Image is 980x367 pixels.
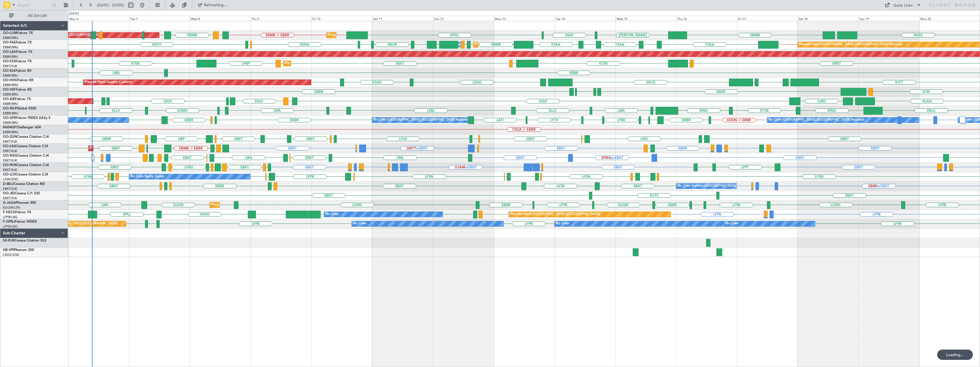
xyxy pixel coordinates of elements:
span: All Aircraft [15,14,60,18]
a: F-GPNJFalcon 900EX [3,220,37,224]
a: G-JAGAPhenom 300 [3,201,36,205]
span: OO-FSX [3,60,16,63]
a: EBKT/KJK [3,187,17,191]
span: OO-ROK [3,163,17,167]
a: OO-LXACessna Citation CJ4 [3,145,48,148]
button: Refreshing... [195,1,229,10]
a: EBKT/KJK [3,149,17,153]
span: OO-LUM [3,31,17,35]
a: EGGW/LTN [3,206,20,210]
a: EBBR/BRU [3,83,18,87]
div: Planned Maint Kortrijk-[GEOGRAPHIC_DATA] [90,144,156,153]
span: HB-VPI [3,248,14,252]
div: No Crew [GEOGRAPHIC_DATA] ([GEOGRAPHIC_DATA] National) [373,116,469,124]
div: Planned Maint [GEOGRAPHIC_DATA] ([GEOGRAPHIC_DATA] National) [799,40,903,49]
div: Mon 13 [494,16,555,21]
a: F-HECDFalcon 7X [3,211,31,214]
span: [DATE] - [DATE] [97,3,124,8]
a: N604GFChallenger 604 [3,126,41,129]
a: OO-ELKFalcon 8X [3,69,31,73]
a: OO-VSFFalcon 8X [3,88,32,91]
span: OO-LXA [3,145,16,148]
div: Thu 16 [676,16,737,21]
a: OO-AIEFalcon 7X [3,97,31,101]
a: OO-HHOFalcon 8X [3,79,33,82]
div: Unplanned Maint [GEOGRAPHIC_DATA] ([GEOGRAPHIC_DATA]) [24,220,118,228]
a: EBKT/KJK [3,64,17,68]
a: LFPB/LBG [3,215,18,219]
div: Tue 7 [129,16,190,21]
div: Sat 18 [798,16,858,21]
div: Sun 19 [858,16,919,21]
a: EBBR/BRU [3,111,18,115]
a: D-IBLUCessna Citation M2 [3,182,45,186]
div: No Crew [326,210,339,219]
a: LSGG/GVA [3,253,19,257]
span: G-JAGA [3,201,16,205]
span: F-HECD [3,211,15,214]
a: EBBR/BRU [3,92,18,97]
span: OO-ZUN [3,135,17,139]
div: Sat 11 [372,16,433,21]
span: N604GF [3,126,16,129]
a: EBBR/BRU [3,36,18,40]
div: Loading... [937,350,973,360]
a: EBBR/BRU [3,45,18,49]
div: No Crew Nancy (Essey) [130,172,164,181]
div: Quick Links [893,3,913,9]
input: Airport [17,1,50,9]
a: OO-ROKCessna Citation CJ4 [3,163,49,167]
a: EBKT/KJK [3,196,17,200]
span: OO-NSG [3,154,17,157]
div: No Crew [353,220,366,228]
span: OO-ELK [3,69,16,73]
div: Thu 9 [250,16,311,21]
a: HB-VPIPhenom 300 [3,248,34,252]
a: LFSN/ENC [3,177,19,181]
span: OO-VSF [3,88,16,91]
a: OO-LUMFalcon 7X [3,31,33,35]
div: Tue 14 [555,16,615,21]
div: Planned Maint [GEOGRAPHIC_DATA] ([GEOGRAPHIC_DATA]) [211,201,301,209]
div: Planned Maint [GEOGRAPHIC_DATA] ([GEOGRAPHIC_DATA]) [510,210,600,219]
span: OO-GPE [3,116,16,120]
span: SX-RJB [3,239,15,242]
span: D-IBLU [3,182,14,186]
div: No Crew [556,220,569,228]
div: AOG Maint [GEOGRAPHIC_DATA] [52,31,102,39]
div: Planned Maint Geneva (Cointrin) [85,78,132,87]
a: OO-ZUNCessna Citation CJ4 [3,135,49,139]
a: OO-LUXCessna Citation CJ4 [3,173,48,176]
div: Fri 10 [311,16,372,21]
span: OO-LUX [3,173,16,176]
span: OO-JID [3,192,15,195]
a: OO-WLPGlobal 5500 [3,107,36,110]
a: EBBR/BRU [3,73,18,78]
a: OO-JIDCessna CJ1 525 [3,192,40,195]
div: Sun 12 [433,16,494,21]
div: No Crew [GEOGRAPHIC_DATA] ([GEOGRAPHIC_DATA] National) [769,116,864,124]
div: Wed 15 [615,16,676,21]
div: Mon 20 [919,16,980,21]
a: OO-NSGCessna Citation CJ4 [3,154,49,157]
a: OO-LAHFalcon 7X [3,50,32,54]
span: Refreshing... [204,3,228,7]
span: OO-FAE [3,41,16,44]
a: EBKT/KJK [3,168,17,172]
a: EBBR/BRU [3,55,18,59]
a: SX-RJBCessna Citation XLS [3,239,46,242]
button: Quick Links [882,1,924,10]
span: OO-WLP [3,107,17,110]
a: OO-FSXFalcon 7X [3,60,32,63]
div: Planned Maint [GEOGRAPHIC_DATA] ([GEOGRAPHIC_DATA] National) [328,31,431,39]
span: F-GPNJ [3,220,15,224]
div: [DATE] [69,11,79,16]
div: Fri 17 [737,16,798,21]
div: No Crew [726,220,739,228]
div: Planned Maint Melsbroek Air Base [475,40,525,49]
span: OO-HHO [3,79,18,82]
a: EBBR/BRU [3,121,18,125]
a: EBBR/BRU [3,102,18,106]
a: EBKT/KJK [3,158,17,163]
a: OO-FAEFalcon 7X [3,41,32,44]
